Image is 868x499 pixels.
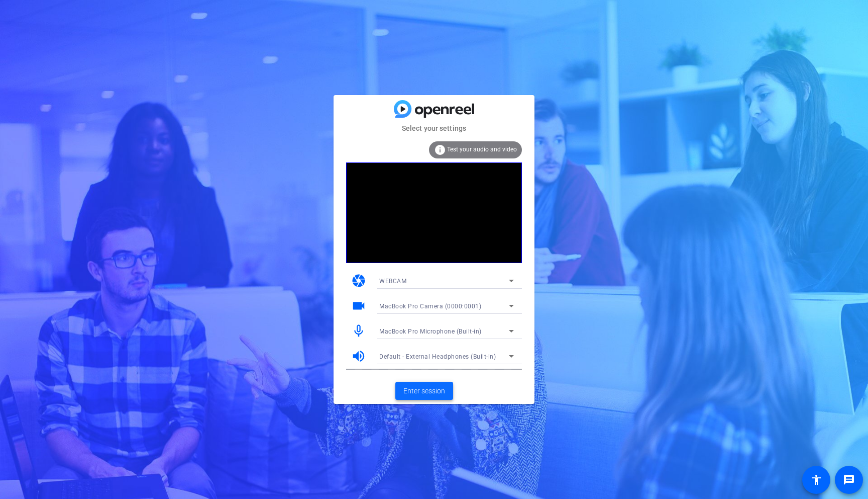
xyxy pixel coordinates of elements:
span: Default - External Headphones (Built-in) [379,353,496,360]
mat-icon: info [434,144,446,156]
span: MacBook Pro Camera (0000:0001) [379,303,481,310]
span: Enter session [403,386,445,396]
mat-icon: message [843,474,855,486]
mat-card-subtitle: Select your settings [334,123,534,134]
span: Test your audio and video [447,146,517,153]
mat-icon: mic_none [351,323,366,339]
img: blue-gradient.svg [394,100,474,118]
button: Enter session [395,382,453,400]
mat-icon: videocam [351,298,366,313]
mat-icon: camera [351,273,366,288]
span: MacBook Pro Microphone (Built-in) [379,328,482,335]
span: WEBCAM [379,278,406,285]
mat-icon: accessibility [810,474,822,486]
mat-icon: volume_up [351,349,366,364]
